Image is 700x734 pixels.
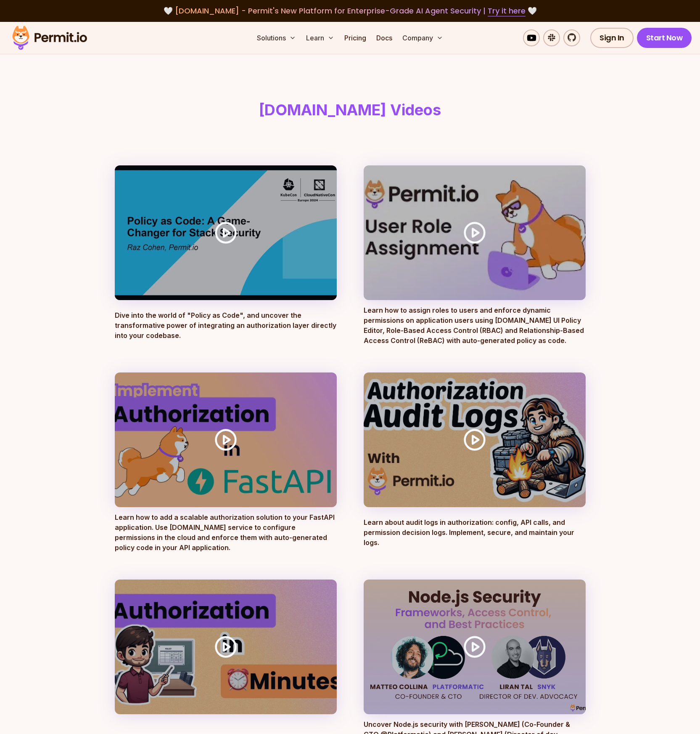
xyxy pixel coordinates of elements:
p: Learn about audit logs in authorization: config, API calls, and permission decision logs. Impleme... [364,517,586,553]
p: Learn how to add a scalable authorization solution to your FastAPI application. Use [DOMAIN_NAME]... [115,512,337,553]
a: Sign In [590,28,634,48]
a: Docs [373,29,396,46]
h1: [DOMAIN_NAME] Videos [116,101,584,118]
button: Company [399,29,446,46]
a: Pricing [341,29,370,46]
span: [DOMAIN_NAME] - Permit's New Platform for Enterprise-Grade AI Agent Security | [175,5,526,16]
div: 🤍 🤍 [20,5,680,17]
p: Dive into the world of "Policy as Code", and uncover the transformative power of integrating an a... [115,310,337,346]
p: Learn how to assign roles to users and enforce dynamic permissions on application users using [DO... [364,305,586,346]
img: Permit logo [8,24,91,52]
a: Try it here [488,5,526,16]
button: Learn [303,29,338,46]
button: Solutions [254,29,299,46]
a: Start Now [637,28,692,48]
